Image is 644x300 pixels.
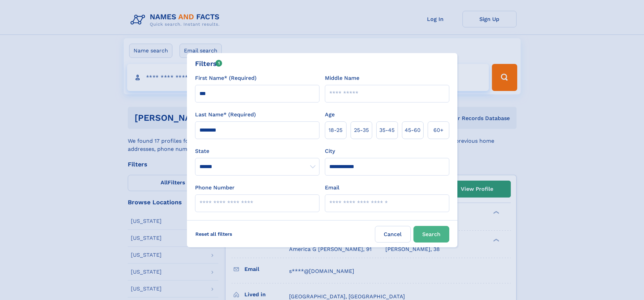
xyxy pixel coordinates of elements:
[195,59,222,69] div: Filters
[433,126,444,134] span: 60+
[329,126,342,134] span: 18‑25
[354,126,369,134] span: 25‑35
[195,74,257,82] label: First Name* (Required)
[325,184,339,192] label: Email
[195,111,256,119] label: Last Name* (Required)
[379,126,395,134] span: 35‑45
[195,184,235,192] label: Phone Number
[375,226,411,243] label: Cancel
[325,74,359,82] label: Middle Name
[325,111,335,119] label: Age
[405,126,421,134] span: 45‑60
[325,147,335,155] label: City
[195,147,319,155] label: State
[413,226,449,243] button: Search
[191,226,237,242] label: Reset all filters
